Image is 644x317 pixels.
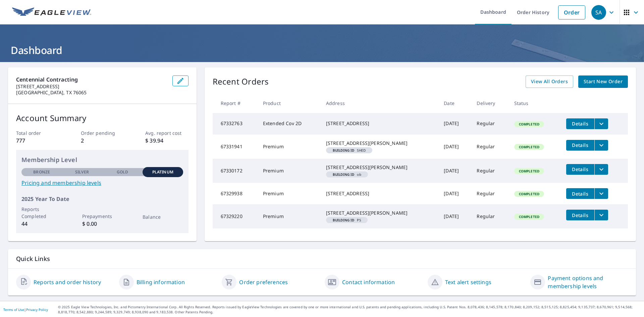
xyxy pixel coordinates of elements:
[213,135,258,159] td: 67331941
[515,169,543,173] span: Completed
[16,129,59,137] p: Total order
[258,204,321,228] td: Premium
[329,173,365,176] span: ob
[16,84,167,90] p: [STREET_ADDRESS]
[438,135,471,159] td: [DATE]
[16,137,59,145] p: 777
[471,135,508,159] td: Regular
[258,159,321,183] td: Premium
[329,149,370,152] span: SHED
[3,307,24,312] a: Terms of Use
[329,218,365,222] span: PS
[3,308,48,312] p: |
[239,278,288,286] a: Order preferences
[82,220,122,228] p: $ 0.00
[16,90,167,96] p: [GEOGRAPHIC_DATA], TX 76065
[152,169,173,175] p: Platinum
[471,159,508,183] td: Regular
[526,75,573,88] a: View All Orders
[438,93,471,113] th: Date
[594,210,608,220] button: filesDropdownBtn-67329220
[258,135,321,159] td: Premium
[570,120,590,127] span: Details
[515,122,543,126] span: Completed
[566,164,594,175] button: detailsBtn-67330172
[594,188,608,199] button: filesDropdownBtn-67329938
[445,278,491,286] a: Text alert settings
[438,204,471,228] td: [DATE]
[12,7,91,17] img: EV Logo
[321,93,438,113] th: Address
[471,204,508,228] td: Regular
[333,149,355,152] em: Building ID
[258,93,321,113] th: Product
[326,120,433,127] div: [STREET_ADDRESS]
[566,210,594,220] button: detailsBtn-67329220
[75,169,89,175] p: Silver
[515,145,543,149] span: Completed
[326,190,433,197] div: [STREET_ADDRESS]
[342,278,395,286] a: Contact information
[8,43,636,57] h1: Dashboard
[213,159,258,183] td: 67330172
[570,166,590,172] span: Details
[34,278,101,286] a: Reports and order history
[21,155,183,164] p: Membership Level
[21,206,62,220] p: Reports Completed
[570,142,590,148] span: Details
[594,118,608,129] button: filesDropdownBtn-67332763
[16,112,189,124] p: Account Summary
[143,213,183,220] p: Balance
[213,183,258,204] td: 67329938
[509,93,561,113] th: Status
[333,218,355,222] em: Building ID
[326,210,433,216] div: [STREET_ADDRESS][PERSON_NAME]
[471,183,508,204] td: Regular
[21,195,183,203] p: 2025 Year To Date
[21,220,62,228] p: 44
[258,183,321,204] td: Premium
[594,164,608,175] button: filesDropdownBtn-67330172
[137,278,185,286] a: Billing information
[438,159,471,183] td: [DATE]
[515,214,543,219] span: Completed
[566,140,594,151] button: detailsBtn-67331941
[213,113,258,135] td: 67332763
[16,75,167,84] p: Centennial Contracting
[471,113,508,135] td: Regular
[326,140,433,147] div: [STREET_ADDRESS][PERSON_NAME]
[82,213,122,220] p: Prepayments
[594,140,608,151] button: filesDropdownBtn-67331941
[515,192,543,196] span: Completed
[213,93,258,113] th: Report #
[213,75,269,88] p: Recent Orders
[213,204,258,228] td: 67329220
[58,305,641,315] p: © 2025 Eagle View Technologies, Inc. and Pictometry International Corp. All Rights Reserved. Repo...
[558,5,585,19] a: Order
[326,164,433,171] div: [STREET_ADDRESS][PERSON_NAME]
[258,113,321,135] td: Extended Cov 2D
[21,179,183,187] a: Pricing and membership levels
[117,169,128,175] p: Gold
[591,5,606,20] div: SA
[26,307,48,312] a: Privacy Policy
[531,77,568,86] span: View All Orders
[333,173,355,176] em: Building ID
[584,77,623,86] span: Start New Order
[548,274,628,290] a: Payment options and membership levels
[566,188,594,199] button: detailsBtn-67329938
[578,75,628,88] a: Start New Order
[438,113,471,135] td: [DATE]
[145,137,188,145] p: $ 39.94
[566,118,594,129] button: detailsBtn-67332763
[81,129,124,137] p: Order pending
[570,212,590,218] span: Details
[438,183,471,204] td: [DATE]
[33,169,50,175] p: Bronze
[81,137,124,145] p: 2
[16,255,628,263] p: Quick Links
[471,93,508,113] th: Delivery
[570,191,590,197] span: Details
[145,129,188,137] p: Avg. report cost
